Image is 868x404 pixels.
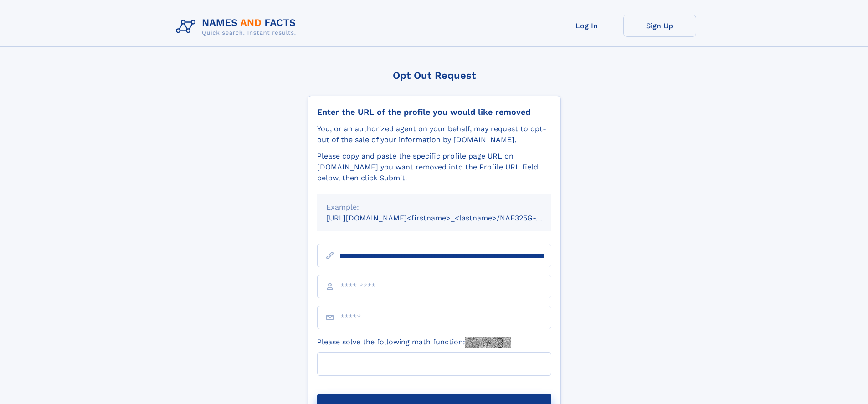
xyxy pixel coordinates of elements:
[317,151,551,184] div: Please copy and paste the specific profile page URL on [DOMAIN_NAME] you want removed into the Pr...
[317,107,551,117] div: Enter the URL of the profile you would like removed
[326,214,569,222] small: [URL][DOMAIN_NAME]<firstname>_<lastname>/NAF325G-xxxxxxxx
[172,15,303,39] img: Logo Names and Facts
[550,15,623,37] a: Log In
[326,202,542,213] div: Example:
[308,70,561,81] div: Opt Out Request
[623,15,696,37] a: Sign Up
[317,123,551,145] div: You, or an authorized agent on your behalf, may request to opt-out of the sale of your informatio...
[317,337,511,348] label: Please solve the following math function:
